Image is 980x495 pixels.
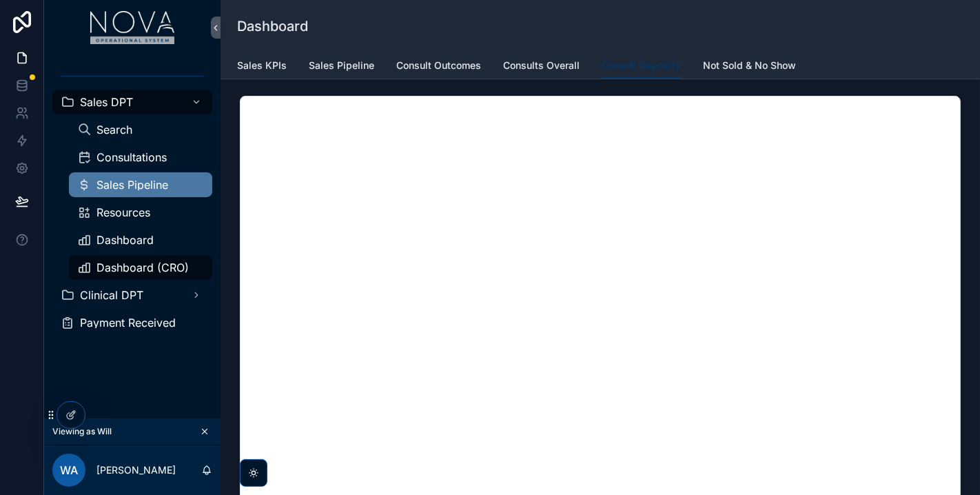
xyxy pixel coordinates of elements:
span: Sales Pipeline [96,179,168,190]
a: Sales Pipeline [69,172,212,197]
span: Resources [96,207,150,218]
a: Payment Received [52,310,212,335]
a: Sales Pipeline [309,53,374,81]
span: Sales Pipeline [309,59,374,72]
a: Search [69,117,212,142]
img: App logo [90,11,175,44]
div: scrollable content [44,55,221,353]
span: Consultations [96,152,167,163]
a: Consults Overall [503,53,580,81]
a: Dashboard (CRO) [69,255,212,280]
a: Consultations [69,145,212,170]
span: WA [60,462,78,478]
span: Clinical DPT [80,290,143,301]
a: Sales DPT [52,90,212,114]
span: Sales KPIs [237,59,287,72]
a: Sales KPIs [237,53,287,81]
a: Clinical DPT [52,283,212,307]
span: Payment Received [80,317,176,328]
a: Dashboard [69,228,212,252]
a: Consult Deposits [602,53,681,79]
span: Consult Outcomes [396,59,481,72]
span: Sales DPT [80,97,133,108]
span: Consults Overall [503,59,580,72]
h1: Dashboard [237,17,308,36]
span: Not Sold & No Show [703,59,796,72]
a: Resources [69,200,212,225]
p: [PERSON_NAME] [96,463,176,477]
a: Consult Outcomes [396,53,481,81]
span: Dashboard (CRO) [96,262,189,273]
a: Not Sold & No Show [703,53,796,81]
span: Dashboard [96,234,154,245]
span: Viewing as Will [52,426,112,437]
span: Consult Deposits [602,59,681,72]
span: Search [96,124,132,135]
